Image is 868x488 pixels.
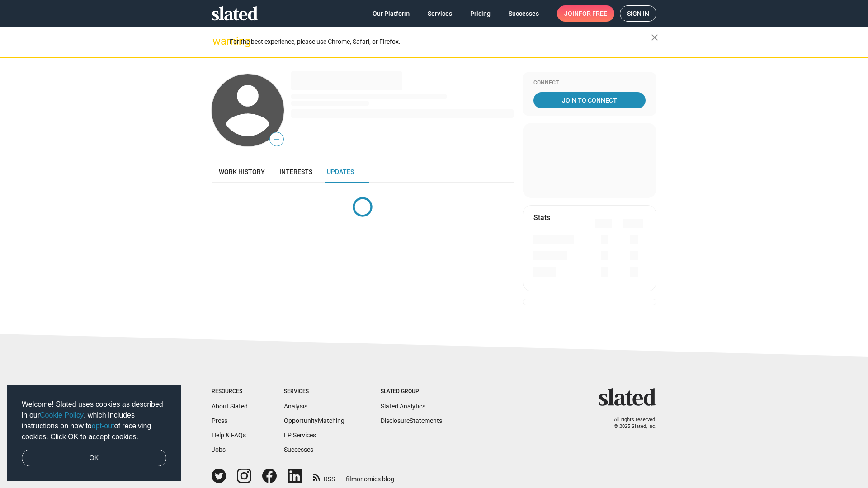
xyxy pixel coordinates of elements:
div: Connect [533,80,646,87]
span: Updates [327,168,354,175]
span: for free [579,5,607,22]
a: Jobs [212,446,226,453]
mat-icon: close [649,32,660,43]
a: Sign in [620,5,656,22]
a: Slated Analytics [381,403,425,410]
span: film [346,475,357,483]
a: Successes [501,5,546,22]
a: OpportunityMatching [284,417,344,424]
a: Our Platform [365,5,417,22]
a: DisclosureStatements [381,417,442,424]
mat-icon: warning [212,36,223,47]
span: Pricing [470,5,491,22]
a: About Slated [212,403,248,410]
a: opt-out [92,422,114,430]
div: cookieconsent [7,385,181,481]
span: Welcome! Slated uses cookies as described in our , which includes instructions on how to of recei... [22,399,166,442]
div: Slated Group [381,388,442,395]
a: Analysis [284,403,307,410]
a: Join To Connect [533,92,646,108]
span: — [270,134,283,145]
span: Join [564,5,607,22]
a: RSS [313,469,335,483]
a: Updates [320,161,361,183]
span: Join To Connect [535,92,644,108]
a: Pricing [463,5,498,22]
span: Work history [219,168,265,175]
a: Work history [212,161,272,183]
div: For the best experience, please use Chrome, Safari, or Firefox. [230,36,651,48]
span: Sign in [627,6,649,21]
a: Joinfor free [557,5,614,22]
a: Press [212,417,227,424]
a: filmonomics blog [346,468,394,483]
span: Services [428,5,452,22]
a: Services [420,5,459,22]
div: Resources [212,388,248,395]
a: Successes [284,446,313,453]
div: Services [284,388,344,395]
a: EP Services [284,432,316,439]
a: Cookie Policy [40,411,84,419]
span: Our Platform [373,5,410,22]
a: Interests [272,161,320,183]
span: Successes [509,5,539,22]
mat-card-title: Stats [533,213,550,222]
a: dismiss cookie message [22,450,166,467]
p: All rights reserved. © 2025 Slated, Inc. [604,417,656,430]
a: Help & FAQs [212,432,246,439]
span: Interests [279,168,312,175]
